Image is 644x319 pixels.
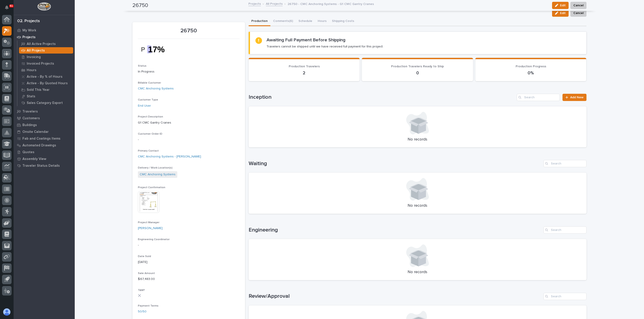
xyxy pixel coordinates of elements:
span: Customer Order ID [138,133,162,135]
a: Projects [14,34,75,40]
p: Fab and Coatings Items [22,137,60,141]
h2: Awaiting Full Payment Before Shipping [267,37,346,43]
a: All Projects [266,1,283,6]
p: 61 [10,4,13,7]
span: Project Manager [138,221,159,224]
a: Customers [14,115,75,122]
p: Projects [22,35,36,39]
span: Status [138,65,147,67]
button: Schedule [296,17,315,26]
p: All Active Projects [27,42,56,46]
p: Stats [27,94,35,99]
p: Buildings [22,123,37,127]
a: Active - By % of Hours [17,73,75,80]
p: Sold This Year [27,88,50,92]
p: 26750 [138,28,240,34]
a: All Projects [17,47,75,54]
span: Production Travelers Ready to Ship [391,65,444,68]
input: Search [517,94,560,101]
button: Edit [552,9,569,17]
span: Production Progress [516,65,546,68]
a: Quotes [14,149,75,155]
a: Invoiced Projects [17,60,75,67]
span: Billable Customer [138,82,161,84]
a: [PERSON_NAME] [138,226,163,231]
a: 50/50 [138,309,147,314]
img: __jf-mkqqR7Zju5pXGjdzE0CwAzO-J5I5QpAMkKl89s [138,42,172,57]
a: Travelers [14,108,75,115]
div: Notifications61 [6,5,12,13]
span: T&M? [138,289,145,292]
p: 26750 - CMC Anchoring Systems - G1 CMC Gantry Cranes [288,1,374,6]
p: 0% [481,70,581,76]
a: All Active Projects [17,41,75,47]
button: Production [249,17,270,26]
h1: Waiting [249,160,542,167]
a: Buildings [14,122,75,128]
p: Automated Drawings [22,143,56,148]
span: Project Confirmation [138,186,165,189]
div: 02. Projects [17,19,40,24]
input: Search [543,160,586,167]
span: Primary Contact [138,150,159,152]
p: Sales Category Export [27,101,63,105]
a: End User [138,103,151,108]
p: Travelers cannot be shipped until we have received full payment for this project. [267,45,383,49]
p: Hours [27,68,36,72]
a: Fab and Coatings Items [14,135,75,142]
p: $ 67,483.00 [138,277,240,281]
button: Comments (6) [270,17,296,26]
a: My Work [14,27,75,34]
p: All Projects [27,49,45,53]
span: Project Description [138,115,163,118]
h1: Engineering [249,227,542,233]
a: Projects [248,1,261,6]
h1: Inception [249,94,515,101]
a: Stats [17,93,75,99]
a: Sales Category Export [17,100,75,106]
a: Traveler Status Details [14,162,75,169]
a: Hours [17,67,75,73]
button: users-avatar [2,307,12,317]
span: Production Travelers [289,65,320,68]
a: Sold This Year [17,87,75,93]
a: CMC Anchoring Systems [140,172,175,177]
span: Delivery / Work Location(s) [138,167,173,169]
button: Hours [315,17,329,26]
p: Customers [22,116,40,120]
button: Notifications [2,3,12,12]
p: [DATE] [138,260,240,265]
a: Add New [562,94,586,101]
p: - [138,243,240,248]
span: Engineering Coordinator [138,238,170,241]
a: Invoicing [17,54,75,60]
span: Add New [570,96,584,99]
span: Edit [560,11,566,15]
span: Payment Terms [138,305,159,307]
span: Cancel [573,10,584,16]
p: Invoiced Projects [27,62,54,66]
p: Invoicing [27,55,41,59]
span: Date Sold [138,255,151,258]
p: No records [254,270,581,275]
p: Travelers [22,110,38,114]
a: Onsite Calendar [14,128,75,135]
p: Active - By % of Hours [27,75,62,79]
p: G1 CMC Gantry Cranes [138,120,240,125]
p: 2 [254,70,354,76]
p: Traveler Status Details [22,164,60,168]
p: No records [254,203,581,208]
input: Search [543,293,586,300]
p: - [138,137,240,142]
p: Onsite Calendar [22,130,49,134]
p: Assembly View [22,157,46,161]
input: Search [543,226,586,234]
button: Shipping Costs [329,17,357,26]
p: My Work [22,28,36,33]
a: Active - By Quoted Hours [17,80,75,86]
img: Workspace Logo [37,2,51,11]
